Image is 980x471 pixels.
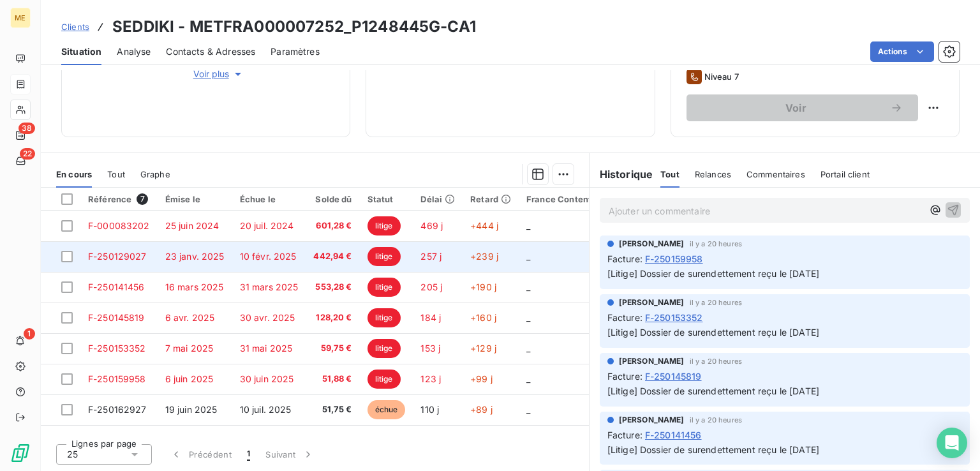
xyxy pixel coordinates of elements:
span: Tout [660,169,679,179]
div: ME [10,8,31,28]
span: 153 j [420,343,440,354]
span: 23 janv. 2025 [165,251,225,262]
div: Statut [367,194,406,204]
span: Facture : [607,370,642,383]
span: Tout [107,169,125,179]
span: 7 mai 2025 [165,343,214,354]
span: 110 j [420,404,439,415]
span: F-000083202 [88,220,150,231]
span: 16 mars 2025 [165,281,224,292]
span: il y a 20 heures [690,299,742,306]
span: [PERSON_NAME] [619,297,685,308]
span: F-250129027 [88,251,147,262]
span: F-250159958 [645,252,703,265]
span: 1 [24,328,35,340]
h6: Historique [590,167,653,182]
span: 31 mars 2025 [240,281,299,292]
span: +89 j [470,404,493,415]
span: 128,20 € [313,311,352,324]
button: Précédent [162,441,239,468]
span: 123 j [420,373,441,384]
span: 10 juil. 2025 [240,404,292,415]
span: 20 juil. 2024 [240,220,294,231]
span: [Litige] Dossier de surendettement reçu le [DATE] [607,444,819,455]
span: [PERSON_NAME] [619,355,685,367]
a: Clients [61,20,89,33]
span: 184 j [420,312,441,323]
span: 30 juin 2025 [240,373,294,384]
span: F-250145819 [88,312,145,323]
button: Suivant [258,441,322,468]
span: échue [367,400,406,419]
button: 1 [239,441,258,468]
span: +239 j [470,251,498,262]
span: 442,94 € [313,250,352,263]
div: Open Intercom Messenger [937,428,967,458]
span: F-250153352 [645,311,703,324]
span: [Litige] Dossier de surendettement reçu le [DATE] [607,385,819,396]
span: +444 j [470,220,498,231]
span: 19 juin 2025 [165,404,218,415]
span: litige [367,278,401,297]
span: 257 j [420,251,442,262]
span: 38 [19,123,35,134]
span: _ [526,251,530,262]
span: il y a 20 heures [690,416,742,424]
span: 25 juin 2024 [165,220,219,231]
span: 30 avr. 2025 [240,312,295,323]
span: Portail client [820,169,870,179]
span: +129 j [470,343,496,354]
span: 205 j [420,281,442,292]
span: [PERSON_NAME] [619,238,685,250]
span: 59,75 € [313,342,352,355]
span: il y a 20 heures [690,240,742,248]
span: _ [526,220,530,231]
span: il y a 20 heures [690,357,742,365]
span: Clients [61,22,89,32]
span: litige [367,339,401,358]
span: litige [367,308,401,327]
span: 51,88 € [313,373,352,385]
span: [PERSON_NAME] [619,414,685,426]
div: Retard [470,194,511,204]
span: _ [526,404,530,415]
span: Voir plus [193,68,244,80]
span: Facture : [607,252,642,265]
span: F-250145819 [645,370,702,383]
span: Facture : [607,311,642,324]
span: Situation [61,45,101,58]
span: 22 [20,148,35,160]
span: 6 avr. 2025 [165,312,215,323]
span: +190 j [470,281,496,292]
span: [Litige] Dossier de surendettement reçu le [DATE] [607,327,819,338]
span: 31 mai 2025 [240,343,293,354]
h3: SEDDIKI - METFRA000007252_P1248445G-CA1 [112,15,476,38]
span: litige [367,370,401,389]
span: F-250141456 [645,428,702,442]
span: Paramètres [271,45,320,58]
span: Facture : [607,428,642,442]
span: 1 [247,448,250,461]
span: 469 j [420,220,443,231]
div: France Contentieux - cloture [526,194,648,204]
div: Délai [420,194,455,204]
span: 601,28 € [313,220,352,232]
span: litige [367,216,401,235]
span: Niveau 7 [704,71,739,82]
span: +99 j [470,373,493,384]
span: Graphe [140,169,170,179]
div: Référence [88,193,150,205]
span: F-250141456 [88,281,145,292]
span: Commentaires [746,169,805,179]
span: Voir [702,103,890,113]
span: _ [526,312,530,323]
span: F-250162927 [88,404,147,415]
div: Solde dû [313,194,352,204]
span: [Litige] Dossier de surendettement reçu le [DATE] [607,268,819,279]
span: 25 [67,448,78,461]
span: _ [526,373,530,384]
span: Relances [695,169,731,179]
img: Logo LeanPay [10,443,31,463]
div: Échue le [240,194,299,204]
button: Actions [870,41,934,62]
